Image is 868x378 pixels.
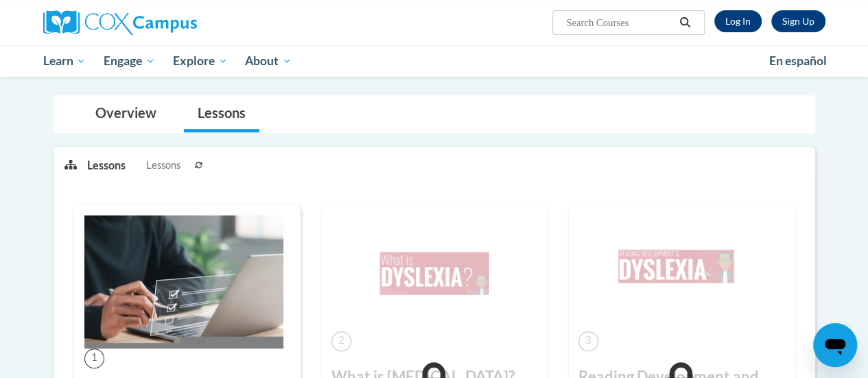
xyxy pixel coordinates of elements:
[578,215,784,331] img: Course Image
[95,45,164,77] a: Engage
[84,215,283,349] img: Course Image
[565,14,675,31] input: Search Courses
[84,349,104,368] span: 1
[714,10,762,32] a: Log In
[82,96,170,132] a: Overview
[87,158,126,173] p: Lessons
[760,47,836,75] a: En español
[33,45,836,77] div: Main menu
[146,158,180,173] span: Lessons
[771,10,825,32] a: Register
[675,14,695,31] button: Search
[236,45,301,77] a: About
[173,53,228,69] span: Explore
[184,96,259,132] a: Lessons
[245,53,292,69] span: About
[43,10,290,35] a: Cox Campus
[164,45,237,77] a: Explore
[769,54,827,68] span: En español
[43,10,197,35] img: Cox Campus
[331,331,351,351] span: 2
[43,53,86,69] span: Learn
[578,331,598,351] span: 3
[331,215,537,331] img: Course Image
[813,323,857,367] iframe: Button to launch messaging window
[104,53,155,69] span: Engage
[34,45,95,77] a: Learn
